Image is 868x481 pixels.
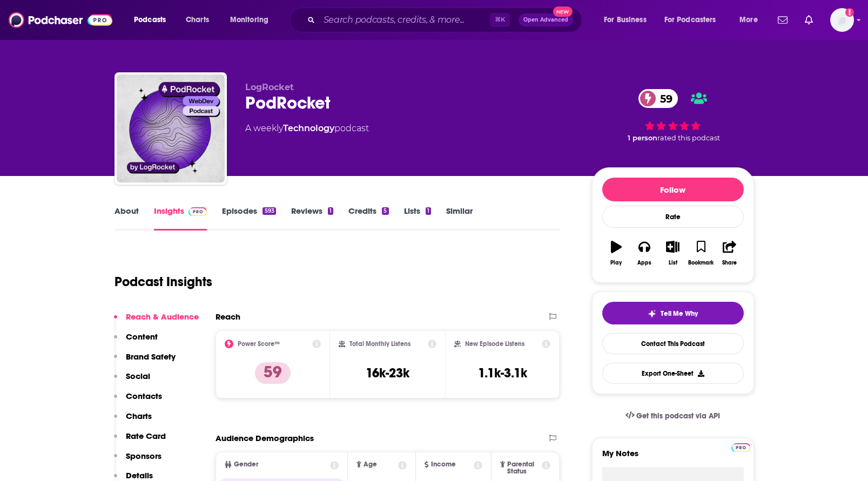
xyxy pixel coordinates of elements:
[126,411,152,421] p: Charts
[465,340,524,348] h2: New Episode Listens
[657,11,732,29] button: open menu
[664,12,716,28] span: For Podcasters
[234,461,258,468] span: Gender
[630,234,658,273] button: Apps
[658,234,687,273] button: List
[238,340,280,348] h2: Power Score™
[300,8,593,32] div: Search podcasts, credits, & more...
[114,311,199,331] button: Reach & Audience
[216,433,314,443] h2: Audience Demographics
[731,442,750,452] a: Pro website
[223,11,282,29] button: open menu
[602,234,630,273] button: Play
[628,134,657,142] span: 1 person
[216,311,240,322] h2: Reach
[230,12,268,28] span: Monitoring
[669,260,677,266] div: List
[186,12,209,28] span: Charts
[426,207,431,215] div: 1
[602,206,744,228] div: Rate
[245,82,294,92] span: LogRocket
[179,11,216,29] a: Charts
[126,451,162,461] p: Sponsors
[126,391,162,401] p: Contacts
[114,411,152,431] button: Charts
[9,10,112,30] img: Podchaser - Follow, Share and Rate Podcasts
[126,470,153,480] p: Details
[739,12,758,28] span: More
[364,461,377,468] span: Age
[507,461,540,475] span: Parental Status
[348,206,388,231] a: Credits5
[126,11,180,29] button: open menu
[490,13,510,27] span: ⌘ K
[114,351,176,371] button: Brand Safety
[722,260,737,266] div: Share
[553,6,573,17] span: New
[661,309,698,318] span: Tell Me Why
[319,11,490,29] input: Search podcasts, credits, & more...
[263,207,275,215] div: 593
[114,431,166,451] button: Rate Card
[715,234,743,273] button: Share
[126,431,166,441] p: Rate Card
[800,11,817,29] a: Show notifications dropdown
[602,448,744,467] label: My Notes
[732,11,771,29] button: open menu
[657,134,720,142] span: rated this podcast
[283,123,334,133] a: Technology
[636,411,720,421] span: Get this podcast via API
[126,331,158,342] p: Content
[478,365,527,381] h3: 1.1k-3.1k
[596,11,660,29] button: open menu
[610,260,622,266] div: Play
[638,89,678,108] a: 59
[291,206,333,231] a: Reviews1
[446,206,473,231] a: Similar
[602,333,744,354] a: Contact This Podcast
[115,206,139,231] a: About
[117,74,225,182] img: PodRocket
[404,206,431,231] a: Lists1
[114,371,150,391] button: Social
[114,331,158,351] button: Content
[328,207,333,215] div: 1
[523,17,568,23] span: Open Advanced
[189,207,207,216] img: Podchaser Pro
[431,461,456,468] span: Income
[126,371,150,381] p: Social
[245,122,369,135] div: A weekly podcast
[126,351,176,362] p: Brand Safety
[830,8,854,32] img: User Profile
[349,340,411,348] h2: Total Monthly Listens
[617,403,729,429] a: Get this podcast via API
[382,207,388,215] div: 5
[731,443,750,452] img: Podchaser Pro
[519,13,573,26] button: Open AdvancedNew
[222,206,275,231] a: Episodes593
[592,82,754,149] div: 59 1 personrated this podcast
[134,12,166,28] span: Podcasts
[773,11,792,29] a: Show notifications dropdown
[604,12,647,28] span: For Business
[648,309,656,318] img: tell me why sparkle
[366,365,409,381] h3: 16k-23k
[114,451,162,471] button: Sponsors
[255,362,291,384] p: 59
[602,178,744,201] button: Follow
[602,363,744,384] button: Export One-Sheet
[602,302,744,324] button: tell me why sparkleTell Me Why
[637,260,651,266] div: Apps
[126,311,199,322] p: Reach & Audience
[830,8,854,32] button: Show profile menu
[688,260,714,266] div: Bookmark
[114,391,162,411] button: Contacts
[154,206,207,231] a: InsightsPodchaser Pro
[687,234,715,273] button: Bookmark
[845,8,854,17] svg: Add a profile image
[115,274,212,290] h1: Podcast Insights
[649,89,678,108] span: 59
[830,8,854,32] span: Logged in as kindrieri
